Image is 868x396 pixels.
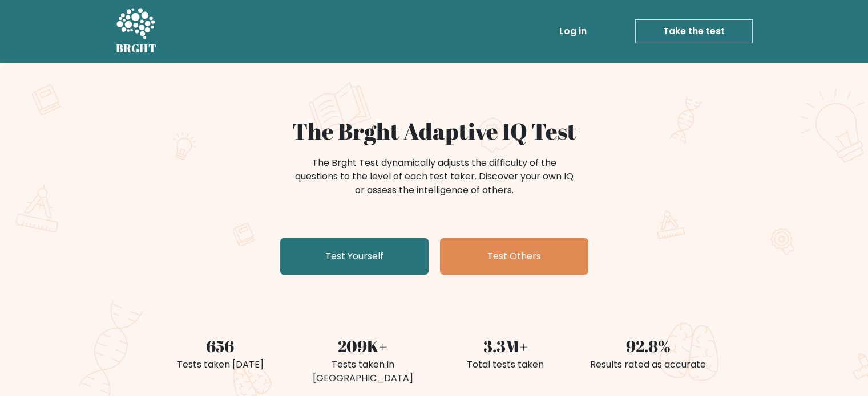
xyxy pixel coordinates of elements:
div: 92.8% [584,334,713,358]
div: Tests taken [DATE] [156,358,285,371]
a: BRGHT [116,5,157,58]
div: Results rated as accurate [584,358,713,371]
h5: BRGHT [116,42,157,55]
a: Log in [555,20,591,43]
div: The Brght Test dynamically adjusts the difficulty of the questions to the level of each test take... [292,156,577,197]
div: 209K+ [298,334,427,358]
a: Test Yourself [280,238,429,275]
div: 3.3M+ [441,334,570,358]
h1: The Brght Adaptive IQ Test [156,117,713,145]
div: Tests taken in [GEOGRAPHIC_DATA] [298,358,427,385]
div: 656 [156,334,285,358]
div: Total tests taken [441,358,570,371]
a: Test Others [440,238,588,275]
a: Take the test [635,19,753,43]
